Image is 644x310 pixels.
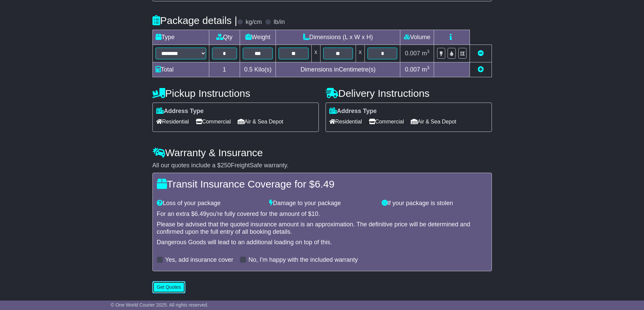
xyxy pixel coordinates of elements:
[276,30,400,45] td: Dimensions (L x W x H)
[422,66,430,73] span: m
[153,200,266,207] div: Loss of your package
[411,116,456,127] span: Air & Sea Depot
[422,50,430,57] span: m
[209,30,240,45] td: Qty
[157,221,487,235] div: Please be advised that the quoted insurance amount is an approximation. The definitive price will...
[240,30,276,45] td: Weight
[266,200,378,207] div: Damage to your package
[356,45,365,62] td: x
[196,116,231,127] span: Commercial
[405,50,420,57] span: 0.007
[238,116,283,127] span: Air & Sea Depot
[311,210,318,217] span: 10
[378,200,491,207] div: If your package is stolen
[152,88,319,99] h4: Pickup Instructions
[156,108,204,115] label: Address Type
[157,210,487,218] div: For an extra $ you're fully covered for the amount of $ .
[405,66,420,73] span: 0.007
[221,162,231,169] span: 250
[276,62,400,77] td: Dimensions in Centimetre(s)
[209,62,240,77] td: 1
[195,210,207,217] span: 6.49
[152,281,186,293] button: Get Quotes
[329,108,377,115] label: Address Type
[165,256,233,264] label: Yes, add insurance cover
[152,62,209,77] td: Total
[478,66,484,73] a: Add new item
[244,66,253,73] span: 0.5
[273,19,285,26] label: lb/in
[156,116,189,127] span: Residential
[152,162,492,169] div: All our quotes include a $ FreightSafe warranty.
[427,65,430,70] sup: 3
[157,239,487,246] div: Dangerous Goods will lead to an additional loading on top of this.
[152,15,237,26] h4: Package details |
[245,19,262,26] label: kg/cm
[111,302,209,308] span: © One World Courier 2025. All rights reserved.
[315,178,334,190] span: 6.49
[152,30,209,45] td: Type
[240,62,276,77] td: Kilo(s)
[326,88,492,99] h4: Delivery Instructions
[311,45,320,62] td: x
[152,147,492,158] h4: Warranty & Insurance
[369,116,404,127] span: Commercial
[400,30,434,45] td: Volume
[157,178,487,190] h4: Transit Insurance Coverage for $
[329,116,362,127] span: Residential
[248,256,358,264] label: No, I'm happy with the included warranty
[478,50,484,57] a: Remove this item
[427,49,430,54] sup: 3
